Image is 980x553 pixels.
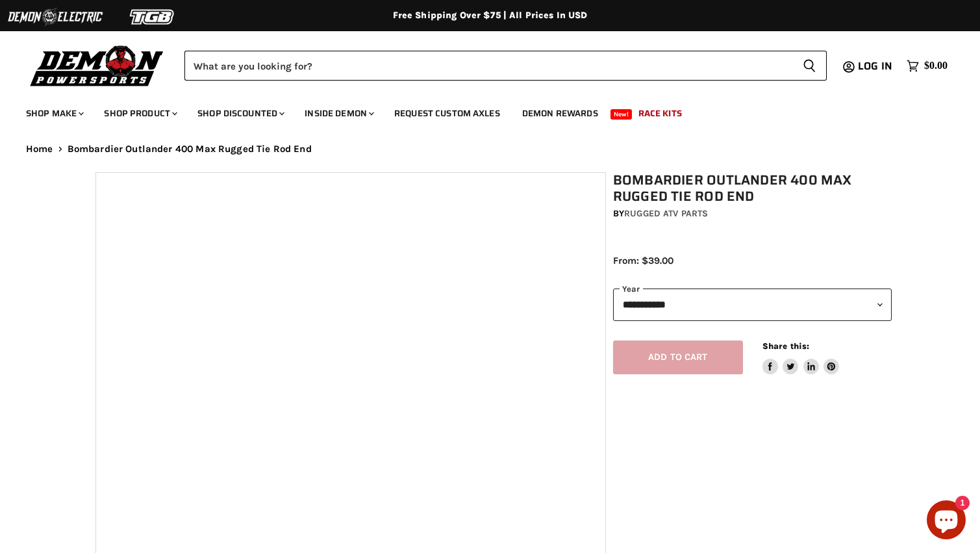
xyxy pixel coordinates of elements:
[762,341,809,351] span: Share this:
[613,207,892,221] div: by
[94,100,185,127] a: Shop Product
[295,100,382,127] a: Inside Demon
[762,341,840,375] aside: Share this:
[613,289,892,320] select: year
[792,51,827,81] button: Search
[6,5,104,29] img: Demon Electric Logo 2
[852,60,900,72] a: Log in
[613,172,892,205] h1: Bombardier Outlander 400 Max Rugged Tie Rod End
[613,255,673,266] span: From: $39.00
[26,42,168,88] img: Demon Powersports
[512,100,608,127] a: Demon Rewards
[610,109,633,120] span: New!
[624,208,708,219] a: Rugged ATV Parts
[923,500,970,543] inbox-online-store-chat: Shopify online store chat
[104,5,201,29] img: TGB Logo 2
[629,100,692,127] a: Race Kits
[188,100,292,127] a: Shop Discounted
[900,57,954,75] a: $0.00
[26,144,53,155] a: Home
[858,58,892,74] span: Log in
[184,51,827,81] form: Product
[16,100,92,127] a: Shop Make
[184,51,792,81] input: Search
[16,95,944,127] ul: Main menu
[384,100,510,127] a: Request Custom Axles
[68,144,312,155] span: Bombardier Outlander 400 Max Rugged Tie Rod End
[924,60,948,72] span: $0.00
